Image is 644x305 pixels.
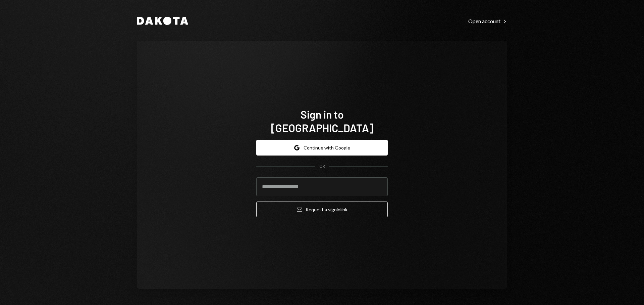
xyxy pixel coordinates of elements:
[468,18,507,25] div: Open account
[256,140,388,156] button: Continue with Google
[319,164,325,169] div: OR
[468,17,507,25] a: Open account
[256,202,388,217] button: Request a signinlink
[256,107,388,134] h1: Sign in to [GEOGRAPHIC_DATA]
